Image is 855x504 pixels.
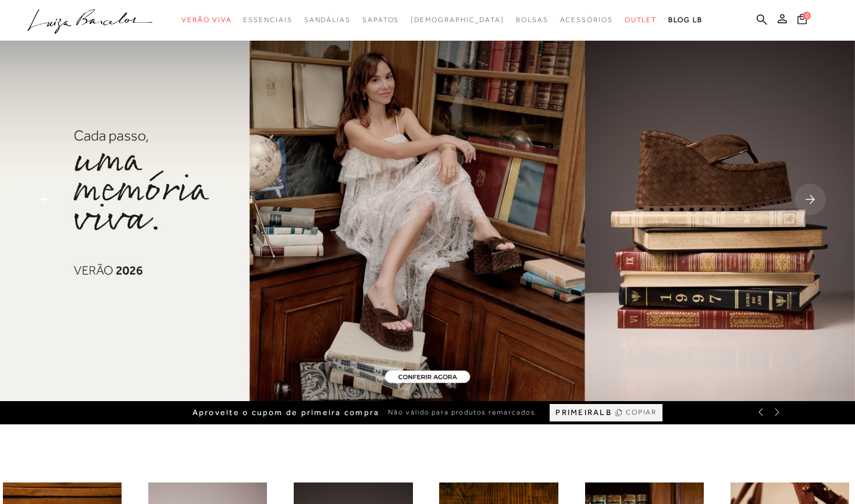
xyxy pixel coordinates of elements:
[668,9,702,31] a: BLOG LB
[181,9,231,31] a: categoryNavScreenReaderText
[304,16,351,24] span: Sandálias
[625,16,657,24] span: Outlet
[243,9,292,31] a: categoryNavScreenReaderText
[516,9,548,31] a: categoryNavScreenReaderText
[794,13,810,28] button: 0
[243,16,292,24] span: Essenciais
[625,9,657,31] a: categoryNavScreenReaderText
[362,9,399,31] a: categoryNavScreenReaderText
[555,408,611,417] span: PRIMEIRALB
[560,9,613,31] a: categoryNavScreenReaderText
[304,9,351,31] a: categoryNavScreenReaderText
[411,9,504,31] a: noSubCategoriesText
[362,16,399,24] span: Sapatos
[668,16,702,24] span: BLOG LB
[181,16,231,24] span: Verão Viva
[803,12,811,20] span: 0
[193,408,380,417] span: Aproveite o cupom de primeira compra
[411,16,504,24] span: [DEMOGRAPHIC_DATA]
[626,407,657,418] span: COPIAR
[560,16,613,24] span: Acessórios
[516,16,548,24] span: Bolsas
[388,408,538,417] span: Não válido para produtos remarcados.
